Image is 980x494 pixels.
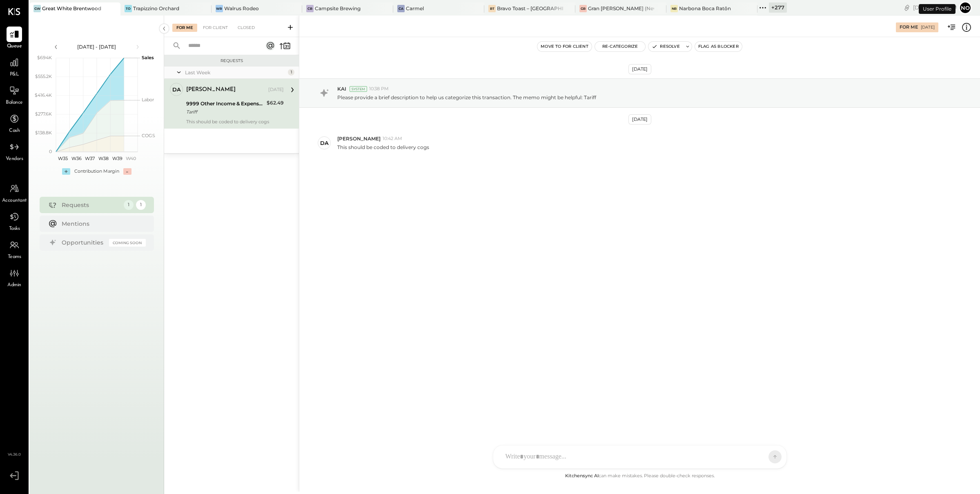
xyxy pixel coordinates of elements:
div: [PERSON_NAME] [186,86,236,94]
div: [DATE] [628,64,651,74]
a: Cash [0,111,28,135]
div: Walrus Rodeo [224,5,259,12]
div: Requests [62,201,120,209]
button: Resolve [648,42,683,51]
div: WR [216,5,223,12]
div: Mentions [62,220,142,228]
text: W40 [125,156,136,161]
a: Admin [0,265,28,289]
text: W38 [98,156,109,161]
div: Ca [397,5,405,12]
div: User Profile [919,4,955,14]
text: $555.2K [35,73,52,79]
span: P&L [10,71,19,78]
div: Contribution Margin [74,168,119,175]
div: + [62,168,70,175]
div: Gran [PERSON_NAME] (New) [588,5,654,12]
a: Balance [0,83,28,107]
div: GB [579,5,587,12]
span: Queue [7,43,22,50]
button: No [959,1,972,14]
a: Tasks [0,209,28,233]
span: Cash [9,127,20,135]
div: For Me [172,24,197,32]
div: For Me [900,24,918,31]
text: 0 [49,149,52,154]
div: Opportunities [62,238,105,247]
div: CB [306,5,314,12]
div: $62.49 [267,99,284,107]
div: 9999 Other Income & Expenses:To Be Classified [186,100,264,108]
p: Please provide a brief description to help us categorize this transaction. The memo might be help... [337,94,596,101]
span: Teams [8,254,21,261]
div: Bravo Toast – [GEOGRAPHIC_DATA] [497,5,563,12]
p: This should be coded to delivery cogs [337,144,429,151]
span: [PERSON_NAME] [337,135,381,142]
div: Closed [234,24,259,32]
div: 1 [124,200,134,210]
div: For Client [199,24,232,32]
span: KAI [337,85,346,92]
div: This should be coded to delivery cogs [186,119,284,125]
text: W36 [71,156,81,161]
button: Move to for client [537,42,592,51]
text: W39 [112,156,122,161]
text: $416.4K [35,92,52,98]
span: 10:42 AM [383,136,402,142]
span: 10:38 PM [369,86,389,92]
div: - [123,168,131,175]
a: P&L [0,55,28,78]
text: W37 [85,156,95,161]
text: Labor [142,97,154,102]
div: NB [670,5,678,12]
div: [DATE] - [DATE] [62,43,131,50]
div: TO [125,5,132,12]
div: [DATE] [921,24,935,30]
text: COGS [142,133,155,138]
div: Coming Soon [109,239,146,247]
a: Teams [0,237,28,261]
div: Narbona Boca Ratōn [679,5,731,12]
span: Tasks [9,225,20,233]
div: [DATE] [268,87,284,93]
div: BT [488,5,496,12]
a: Accountant [0,181,28,205]
div: Carmel [406,5,424,12]
text: $277.6K [35,111,52,117]
div: [DATE] [913,4,957,11]
div: DA [320,139,329,147]
text: $694K [37,55,52,60]
a: Queue [0,27,28,50]
button: Flag as Blocker [695,42,742,51]
button: Re-Categorize [595,42,646,51]
text: Sales [142,55,154,60]
div: Campsite Brewing [315,5,361,12]
div: Last Week [185,69,286,76]
div: 1 [136,200,146,210]
span: Admin [7,282,21,289]
div: [DATE] [628,114,651,125]
span: Accountant [2,197,27,205]
div: + 277 [769,2,787,13]
a: Vendors [0,139,28,163]
div: Requests [168,58,295,64]
span: Vendors [6,156,23,163]
div: GW [33,5,41,12]
div: 1 [288,69,294,76]
div: System [350,86,367,92]
text: $138.8K [35,130,52,136]
div: Tariff [186,108,264,116]
text: W35 [58,156,67,161]
span: Balance [6,99,23,107]
div: Great White Brentwood [42,5,101,12]
div: Trapizzino Orchard [133,5,179,12]
div: DA [172,86,181,93]
div: copy link [903,3,911,12]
